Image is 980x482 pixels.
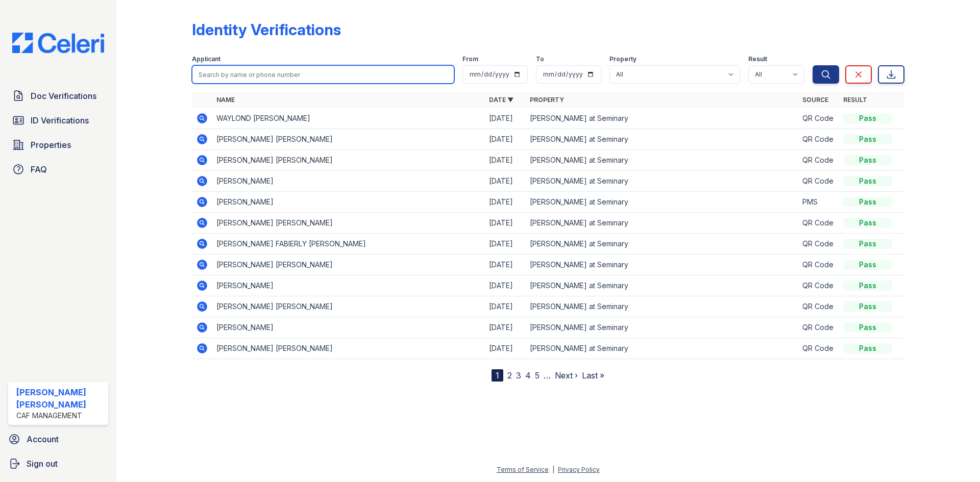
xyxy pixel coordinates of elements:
[31,90,96,102] span: Doc Verifications
[212,317,485,338] td: [PERSON_NAME]
[843,239,892,249] div: Pass
[4,429,112,449] a: Account
[526,275,798,296] td: [PERSON_NAME] at Seminary
[497,466,549,473] a: Terms of Service
[798,317,839,338] td: QR Code
[798,108,839,129] td: QR Code
[609,55,636,63] label: Property
[485,234,526,255] td: [DATE]
[798,255,839,275] td: QR Code
[798,192,839,213] td: PMS
[485,129,526,150] td: [DATE]
[212,213,485,234] td: [PERSON_NAME] [PERSON_NAME]
[748,55,767,63] label: Result
[798,129,839,150] td: QR Code
[27,458,58,470] span: Sign out
[212,108,485,129] td: WAYLOND [PERSON_NAME]
[192,65,454,84] input: Search by name or phone number
[212,150,485,171] td: [PERSON_NAME] [PERSON_NAME]
[485,192,526,213] td: [DATE]
[526,192,798,213] td: [PERSON_NAME] at Seminary
[843,176,892,186] div: Pass
[485,338,526,359] td: [DATE]
[212,234,485,255] td: [PERSON_NAME] FABIERLY [PERSON_NAME]
[843,322,892,333] div: Pass
[843,96,867,104] a: Result
[8,135,108,155] a: Properties
[526,338,798,359] td: [PERSON_NAME] at Seminary
[798,171,839,192] td: QR Code
[526,129,798,150] td: [PERSON_NAME] at Seminary
[552,466,554,473] div: |
[16,411,104,421] div: CAF Management
[798,338,839,359] td: QR Code
[526,296,798,317] td: [PERSON_NAME] at Seminary
[4,453,112,474] a: Sign out
[843,281,892,291] div: Pass
[16,386,104,411] div: [PERSON_NAME] [PERSON_NAME]
[212,275,485,296] td: [PERSON_NAME]
[802,96,828,104] a: Source
[8,86,108,106] a: Doc Verifications
[462,55,478,63] label: From
[843,134,892,144] div: Pass
[31,114,89,126] span: ID Verifications
[843,113,892,123] div: Pass
[192,55,220,63] label: Applicant
[507,370,512,380] a: 2
[212,192,485,213] td: [PERSON_NAME]
[843,260,892,270] div: Pass
[212,296,485,317] td: [PERSON_NAME] [PERSON_NAME]
[485,275,526,296] td: [DATE]
[526,171,798,192] td: [PERSON_NAME] at Seminary
[212,129,485,150] td: [PERSON_NAME] [PERSON_NAME]
[8,159,108,180] a: FAQ
[212,255,485,275] td: [PERSON_NAME] [PERSON_NAME]
[212,338,485,359] td: [PERSON_NAME] [PERSON_NAME]
[8,110,108,131] a: ID Verifications
[843,197,892,207] div: Pass
[27,433,59,445] span: Account
[212,171,485,192] td: [PERSON_NAME]
[526,234,798,255] td: [PERSON_NAME] at Seminary
[544,369,551,382] span: …
[192,20,341,39] div: Identity Verifications
[798,234,839,255] td: QR Code
[798,275,839,296] td: QR Code
[558,466,600,473] a: Privacy Policy
[489,96,513,104] a: Date ▼
[492,369,503,382] div: 1
[843,301,892,312] div: Pass
[536,55,544,63] label: To
[485,171,526,192] td: [DATE]
[526,255,798,275] td: [PERSON_NAME] at Seminary
[798,213,839,234] td: QR Code
[530,96,564,104] a: Property
[485,150,526,171] td: [DATE]
[4,33,112,53] img: CE_Logo_Blue-a8612792a0a2168367f1c8372b55b34899dd931a85d93a1a3d3e32e68fde9ad4.png
[485,255,526,275] td: [DATE]
[526,213,798,234] td: [PERSON_NAME] at Seminary
[798,296,839,317] td: QR Code
[843,343,892,353] div: Pass
[31,163,47,175] span: FAQ
[526,317,798,338] td: [PERSON_NAME] at Seminary
[485,296,526,317] td: [DATE]
[485,317,526,338] td: [DATE]
[31,139,71,151] span: Properties
[526,150,798,171] td: [PERSON_NAME] at Seminary
[485,213,526,234] td: [DATE]
[582,370,604,380] a: Last »
[843,218,892,228] div: Pass
[516,370,521,380] a: 3
[843,155,892,165] div: Pass
[798,150,839,171] td: QR Code
[535,370,540,380] a: 5
[216,96,235,104] a: Name
[555,370,578,380] a: Next ›
[526,108,798,129] td: [PERSON_NAME] at Seminary
[485,108,526,129] td: [DATE]
[525,370,531,380] a: 4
